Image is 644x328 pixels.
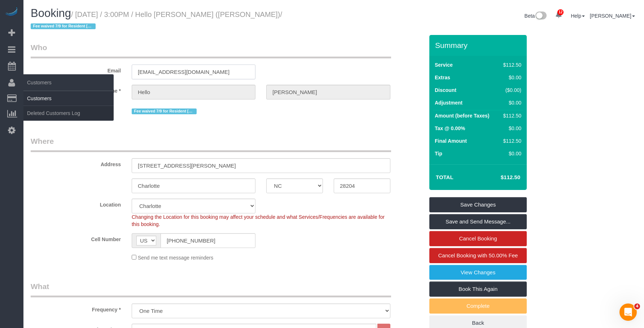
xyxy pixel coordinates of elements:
legend: What [31,281,391,297]
label: Frequency * [25,303,126,313]
a: Help [571,13,585,19]
div: $112.50 [500,112,521,119]
div: $0.00 [500,74,521,81]
input: Cell Number [161,233,255,248]
a: Cancel Booking with 50.00% Fee [429,248,527,263]
label: Amount (before Taxes) [435,112,489,119]
input: Last Name [266,85,390,99]
h3: Summary [435,41,523,49]
small: / [DATE] / 3:00PM / Hello [PERSON_NAME] ([PERSON_NAME]) [31,10,282,31]
legend: Who [31,42,391,58]
ul: Customers [23,91,114,121]
a: Beta [525,13,547,19]
label: Discount [435,87,456,94]
div: $0.00 [500,150,521,157]
label: Location [25,199,126,208]
a: 12 [552,7,566,23]
legend: Where [31,136,391,152]
input: Email [132,65,255,79]
input: First Name [132,85,255,99]
a: Save Changes [429,197,527,212]
input: City [132,178,255,193]
a: [PERSON_NAME] [590,13,635,19]
label: Tax @ 0.00% [435,125,465,132]
img: Automaid Logo [4,7,19,17]
div: $112.50 [500,61,521,68]
span: Changing the Location for this booking may affect your schedule and what Services/Frequencies are... [132,214,385,227]
div: ($0.00) [500,87,521,94]
img: New interface [535,12,547,21]
div: $0.00 [500,99,521,106]
a: View Changes [429,265,527,280]
span: Fee waived 7/9 for Resident [PERSON_NAME] [132,108,197,114]
a: Cancel Booking [429,231,527,246]
label: Final Amount [435,137,467,145]
div: $0.00 [500,125,521,132]
div: $112.50 [500,137,521,145]
a: Save and Send Message... [429,214,527,229]
span: Booking [31,7,71,19]
a: Deleted Customers Log [23,106,114,120]
label: Cell Number [25,233,126,243]
label: Email [25,65,126,74]
h4: $112.50 [479,174,520,181]
span: Customers [23,74,114,91]
span: 4 [634,303,640,309]
label: Tip [435,150,442,157]
a: Book This Again [429,282,527,297]
label: Adjustment [435,99,463,106]
label: Extras [435,74,450,81]
label: Address [25,158,126,168]
input: Zip Code [334,178,390,193]
a: Customers [23,91,114,106]
span: Send me text message reminders [138,255,213,261]
label: Service [435,61,453,68]
span: Cancel Booking with 50.00% Fee [438,252,518,258]
strong: Total [436,174,454,180]
span: 12 [557,9,564,15]
span: Fee waived 7/9 for Resident [PERSON_NAME] [31,23,96,29]
iframe: Intercom live chat [619,303,637,321]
